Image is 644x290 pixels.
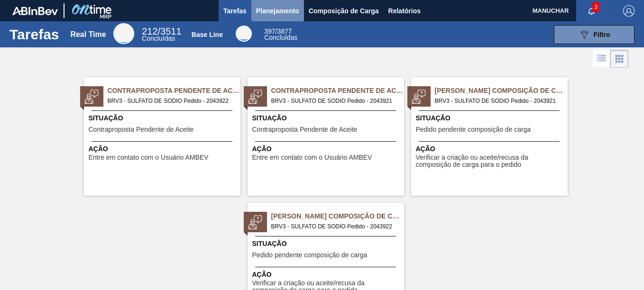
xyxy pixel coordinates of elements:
[412,90,426,104] img: status
[252,144,402,154] span: Ação
[89,144,238,154] span: Ação
[236,26,252,42] div: Base Line
[271,86,404,96] span: Contraproposta Pendente de Aceite
[252,126,358,133] span: Contraproposta Pendente de Aceite
[252,270,402,280] span: Ação
[264,34,297,41] span: Concluídas
[223,5,247,17] span: Tarefas
[70,30,106,39] div: Real Time
[554,25,635,44] button: Filtro
[142,26,157,36] span: 212
[416,126,531,133] span: Pedido pendente composição de carga
[592,2,599,12] span: 3
[12,7,58,15] img: TNhmsLtSVTkK8tSr43FrP2fwEKptu5GPRR3wAAAABJRU5ErkJggg==
[416,154,565,169] span: Verificar a criação ou aceite/recusa da composição de carga para o pedido
[264,28,297,41] div: Base Line
[89,113,238,123] span: Situação
[623,5,635,17] img: Logout
[264,27,292,35] span: / 3877
[89,154,209,161] span: Entre em contato com o Usuário AMBEV
[252,154,372,161] span: Entre em contato com o Usuário AMBEV
[593,50,610,68] div: Visão em Lista
[252,239,402,249] span: Situação
[252,252,368,259] span: Pedido pendente composição de carga
[252,113,402,123] span: Situação
[108,86,240,96] span: Contraproposta Pendente de Aceite
[435,86,568,96] span: Pedido Aguardando Composição de Carga
[271,96,396,106] span: BRV3 - SULFATO DE SODIO Pedido - 2043921
[435,96,560,106] span: BRV3 - SULFATO DE SODIO Pedido - 2043921
[576,4,607,18] button: Notificações
[416,144,565,154] span: Ação
[594,31,610,38] span: Filtro
[142,35,175,42] span: Concluídas
[192,31,223,38] div: Base Line
[113,23,134,44] div: Real Time
[388,5,421,17] span: Relatórios
[416,113,565,123] span: Situação
[248,215,262,229] img: status
[84,90,99,104] img: status
[264,27,275,35] span: 397
[142,26,181,36] span: / 3511
[108,96,233,106] span: BRV3 - SULFATO DE SODIO Pedido - 2043922
[248,90,262,104] img: status
[271,211,404,221] span: Pedido Aguardando Composição de Carga
[89,126,194,133] span: Contraproposta Pendente de Aceite
[142,27,181,42] div: Real Time
[610,50,628,68] div: Visão em Cards
[309,5,379,17] span: Composição de Carga
[256,5,299,17] span: Planejamento
[9,29,59,40] h1: Tarefas
[271,221,396,232] span: BRV3 - SULFATO DE SODIO Pedido - 2043922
